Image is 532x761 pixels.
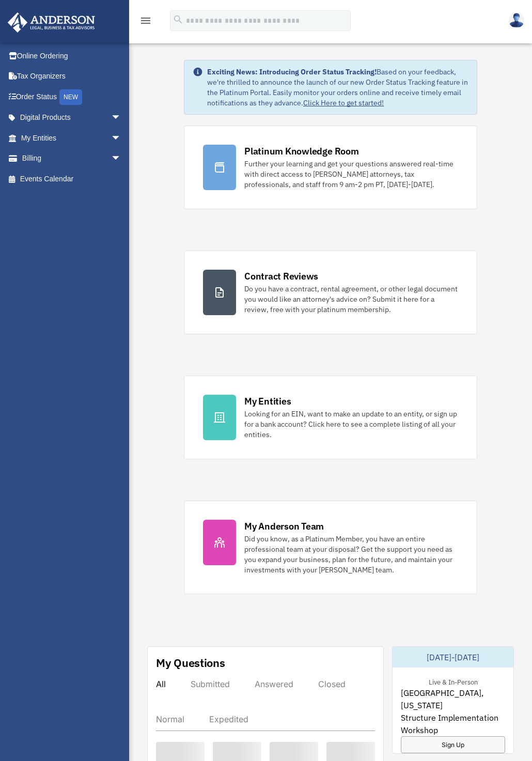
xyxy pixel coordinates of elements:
span: arrow_drop_down [111,148,132,169]
div: [DATE]-[DATE] [393,647,513,667]
div: Contract Reviews [244,270,318,283]
div: NEW [59,89,82,105]
div: Based on your feedback, we're thrilled to announce the launch of our new Order Status Tracking fe... [207,67,468,108]
div: Normal [156,714,184,724]
div: My Entities [244,395,291,408]
div: Closed [318,679,346,689]
div: Platinum Knowledge Room [244,145,359,158]
span: Structure Implementation Workshop [401,711,505,736]
a: Click Here to get started! [303,98,384,107]
div: All [156,679,166,689]
a: menu [139,18,152,27]
a: Order StatusNEW [7,86,137,107]
a: Platinum Knowledge Room Further your learning and get your questions answered real-time with dire... [184,126,477,209]
a: Events Calendar [7,168,137,189]
div: Answered [255,679,293,689]
span: arrow_drop_down [111,107,132,129]
img: User Pic [509,13,524,28]
a: Online Ordering [7,45,137,66]
div: Expedited [209,714,248,724]
a: My Entities Looking for an EIN, want to make an update to an entity, or sign up for a bank accoun... [184,376,477,459]
img: Anderson Advisors Platinum Portal [5,12,98,33]
div: Do you have a contract, rental agreement, or other legal document you would like an attorney's ad... [244,284,458,315]
a: Contract Reviews Do you have a contract, rental agreement, or other legal document you would like... [184,251,477,334]
a: Billingarrow_drop_down [7,148,137,169]
span: [GEOGRAPHIC_DATA], [US_STATE] [401,687,505,711]
i: search [173,14,184,25]
span: arrow_drop_down [111,128,132,149]
strong: Exciting News: Introducing Order Status Tracking! [207,67,377,76]
div: Live & In-Person [420,676,486,687]
div: Did you know, as a Platinum Member, you have an entire professional team at your disposal? Get th... [244,534,458,575]
i: menu [139,14,152,27]
div: My Anderson Team [244,520,324,533]
a: Digital Productsarrow_drop_down [7,107,137,128]
a: My Entitiesarrow_drop_down [7,128,137,148]
div: Further your learning and get your questions answered real-time with direct access to [PERSON_NAM... [244,159,458,190]
div: Submitted [191,679,230,689]
div: My Questions [156,655,225,671]
div: Looking for an EIN, want to make an update to an entity, or sign up for a bank account? Click her... [244,409,458,440]
a: Sign Up [401,736,505,753]
a: My Anderson Team Did you know, as a Platinum Member, you have an entire professional team at your... [184,501,477,594]
a: Tax Organizers [7,66,137,87]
